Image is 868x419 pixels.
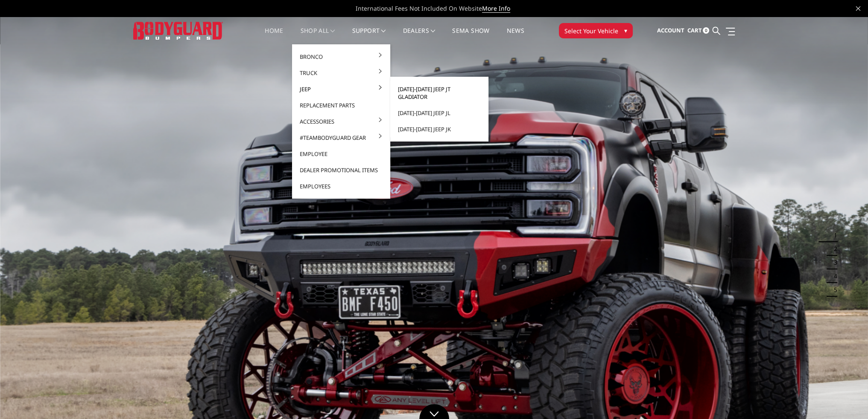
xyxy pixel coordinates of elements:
a: [DATE]-[DATE] Jeep JK [394,121,485,137]
a: Account [657,19,684,42]
a: Bronco [295,49,387,65]
span: Select Your Vehicle [564,26,618,35]
span: Account [657,26,684,34]
span: Cart [687,26,701,34]
a: #TeamBodyguard Gear [295,130,387,146]
a: Home [265,28,283,44]
a: Employees [295,178,387,194]
a: Cart 0 [687,19,709,42]
a: shop all [301,28,335,44]
button: 4 of 5 [829,269,837,283]
a: Click to Down [419,404,449,419]
a: More Info [482,4,510,13]
span: ▾ [624,26,627,35]
iframe: Chat Widget [825,378,868,419]
a: Truck [295,65,387,81]
a: Dealer Promotional Items [295,162,387,178]
a: [DATE]-[DATE] Jeep JT Gladiator [394,81,485,105]
button: 3 of 5 [829,256,837,269]
a: [DATE]-[DATE] Jeep JL [394,105,485,121]
span: 0 [703,27,709,34]
button: 2 of 5 [829,242,837,256]
a: Jeep [295,81,387,97]
a: Employee [295,146,387,162]
a: News [506,28,524,44]
a: Accessories [295,113,387,130]
a: Replacement Parts [295,97,387,113]
button: Select Your Vehicle [559,23,633,38]
a: Support [352,28,386,44]
a: Dealers [403,28,435,44]
button: 1 of 5 [829,228,837,242]
img: BODYGUARD BUMPERS [133,22,223,39]
a: SEMA Show [452,28,489,44]
button: 5 of 5 [829,283,837,297]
